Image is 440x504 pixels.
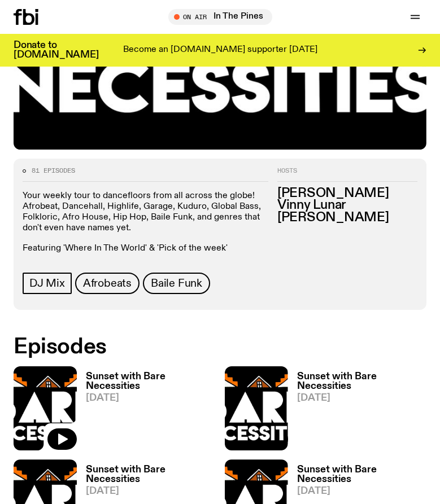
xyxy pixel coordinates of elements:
span: 81 episodes [32,168,75,174]
h3: Sunset with Bare Necessities [297,465,427,484]
span: Afrobeats [83,277,132,290]
p: Your weekly tour to dancefloors from all across the globe! Afrobeat, Dancehall, Highlife, Garage,... [23,191,268,234]
h3: Sunset with Bare Necessities [297,372,427,391]
a: DJ Mix [23,273,72,294]
a: Sunset with Bare Necessities[DATE] [288,372,427,450]
span: [DATE] [86,393,216,403]
p: Featuring 'Where In The World' & 'Pick of the week' [23,243,268,254]
h3: Sunset with Bare Necessities [86,465,216,484]
img: Bare Necessities [14,366,77,450]
h3: Donate to [DOMAIN_NAME] [14,41,99,60]
span: [DATE] [297,393,427,403]
h3: Sunset with Bare Necessities [86,372,216,391]
h3: [PERSON_NAME] [277,187,417,200]
button: On AirIn The Pines [168,9,272,25]
img: Bare Necessities [225,366,288,450]
h2: Episodes [14,337,426,357]
h2: Hosts [277,168,417,181]
span: [DATE] [297,487,427,496]
h3: Vinny Lunar [277,199,417,212]
p: Become an [DOMAIN_NAME] supporter [DATE] [123,45,317,55]
span: [DATE] [86,487,216,496]
h3: [PERSON_NAME] [277,212,417,224]
span: DJ Mix [29,277,65,290]
span: Baile Funk [151,277,202,290]
a: Afrobeats [75,273,140,294]
a: Baile Funk [143,273,210,294]
a: Sunset with Bare Necessities[DATE] [77,372,216,450]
